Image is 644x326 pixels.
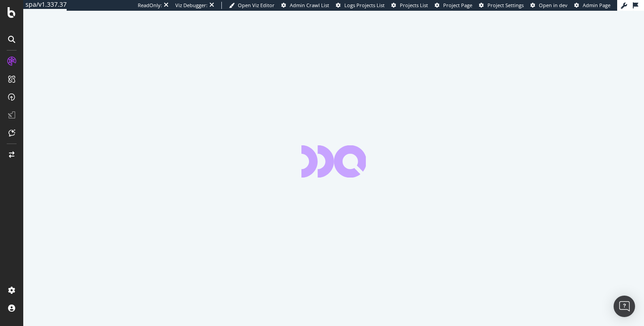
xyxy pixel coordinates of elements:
[138,2,162,9] div: ReadOnly:
[435,2,472,9] a: Project Page
[614,296,635,317] div: Open Intercom Messenger
[443,2,472,8] span: Project Page
[336,2,385,9] a: Logs Projects List
[479,2,524,9] a: Project Settings
[583,2,610,8] span: Admin Page
[539,2,568,8] span: Open in dev
[391,2,428,9] a: Projects List
[238,2,275,8] span: Open Viz Editor
[290,2,329,8] span: Admin Crawl List
[175,2,208,9] div: Viz Debugger:
[530,2,568,9] a: Open in dev
[281,2,329,9] a: Admin Crawl List
[574,2,610,9] a: Admin Page
[301,145,366,178] div: animation
[229,2,275,9] a: Open Viz Editor
[487,2,524,8] span: Project Settings
[344,2,385,8] span: Logs Projects List
[400,2,428,8] span: Projects List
